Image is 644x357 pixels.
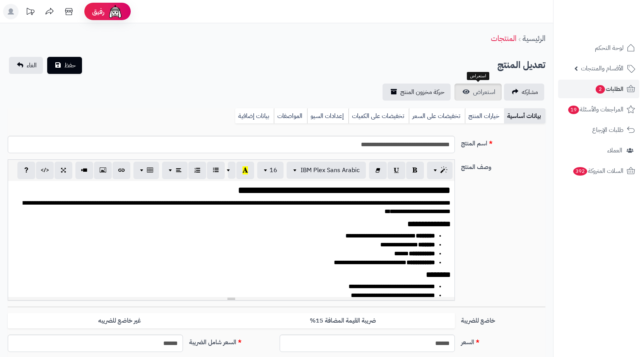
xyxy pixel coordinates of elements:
a: المراجعات والأسئلة19 [558,100,639,119]
label: غير خاضع للضريبه [8,313,231,329]
a: تحديثات المنصة [20,4,40,21]
span: 392 [573,167,587,176]
a: المنتجات [491,32,516,44]
span: استعراض [473,87,495,97]
a: تخفيضات على الكميات [348,108,409,124]
a: استعراض [454,84,502,101]
label: السعر [458,335,548,347]
a: العملاء [558,141,639,160]
img: ai-face.png [108,4,123,19]
span: 19 [568,106,579,114]
span: حركة مخزون المنتج [400,87,444,97]
a: بيانات إضافية [235,108,274,124]
span: لوحة التحكم [595,43,624,53]
span: مشاركه [522,87,538,97]
a: السلات المتروكة392 [558,162,639,180]
span: الغاء [27,61,37,70]
label: وصف المنتج [458,159,548,172]
a: بيانات أساسية [504,108,545,124]
button: حفظ [47,57,82,74]
span: رفيق [92,7,104,16]
span: طلبات الإرجاع [592,125,624,135]
a: الرئيسية [523,32,545,44]
a: مشاركه [504,84,544,101]
label: اسم المنتج [458,136,548,148]
span: العملاء [607,145,622,156]
a: المواصفات [274,108,307,124]
a: إعدادات السيو [307,108,348,124]
span: الأقسام والمنتجات [581,63,624,74]
button: 16 [257,162,284,179]
label: السعر شامل الضريبة [186,335,277,347]
span: السلات المتروكة [572,166,624,176]
span: 2 [596,85,605,94]
h2: تعديل المنتج [497,57,545,73]
a: الغاء [9,57,43,74]
span: 16 [270,166,277,175]
a: خيارات المنتج [465,108,504,124]
span: الطلبات [595,84,624,94]
label: ضريبة القيمة المضافة 15% [231,313,455,329]
div: استعراض [467,72,489,80]
a: لوحة التحكم [558,39,639,57]
a: تخفيضات على السعر [409,108,465,124]
a: طلبات الإرجاع [558,121,639,139]
label: خاضع للضريبة [458,313,548,325]
button: IBM Plex Sans Arabic [287,162,366,179]
span: حفظ [64,61,76,70]
span: المراجعات والأسئلة [567,104,624,115]
a: الطلبات2 [558,80,639,98]
span: IBM Plex Sans Arabic [301,166,360,175]
a: حركة مخزون المنتج [383,84,451,101]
